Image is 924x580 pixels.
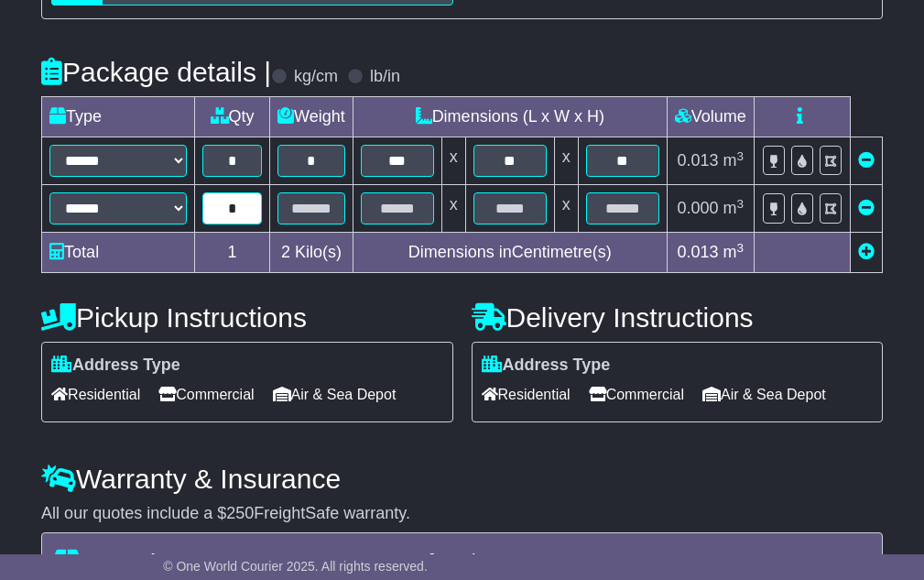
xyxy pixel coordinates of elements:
span: Residential [482,380,571,409]
span: Residential [51,380,140,409]
h4: Pickup Instructions [41,302,452,333]
span: m [723,199,745,217]
td: x [441,137,465,185]
span: m [723,243,745,261]
label: kg/cm [294,67,338,87]
td: Total [42,233,195,273]
h4: Transit Insurance Coverage for $ [53,549,871,579]
td: Dimensions in Centimetre(s) [353,233,667,273]
span: Commercial [158,380,254,409]
sup: 3 [737,197,745,211]
a: Remove this item [858,199,875,217]
sup: 3 [737,241,745,255]
td: 1 [195,233,270,273]
td: x [441,185,465,233]
h4: Package details | [41,57,271,87]
span: © One World Courier 2025. All rights reserved. [163,559,428,574]
span: Commercial [589,380,684,409]
td: Volume [667,97,754,137]
a: Remove this item [858,151,875,170]
span: 2 [281,243,290,261]
td: Dimensions (L x W x H) [353,97,667,137]
label: Address Type [51,356,180,376]
span: Air & Sea Depot [702,380,826,409]
td: Weight [270,97,353,137]
div: All our quotes include a $ FreightSafe warranty. [41,504,883,524]
td: x [554,185,578,233]
label: Address Type [482,356,611,376]
td: Qty [195,97,270,137]
span: 0.013 [678,151,719,170]
span: 0.013 [678,243,719,261]
a: Add new item [858,243,875,261]
h4: Warranty & Insurance [41,464,883,494]
h4: Delivery Instructions [472,302,883,333]
span: Air & Sea Depot [273,380,397,409]
td: Type [42,97,195,137]
td: x [554,137,578,185]
sup: 3 [737,149,745,163]
span: 0.000 [678,199,719,217]
label: lb/in [370,67,400,87]
span: m [723,151,745,170]
span: 9.05 [482,549,535,579]
span: 250 [226,504,254,522]
td: Kilo(s) [270,233,353,273]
